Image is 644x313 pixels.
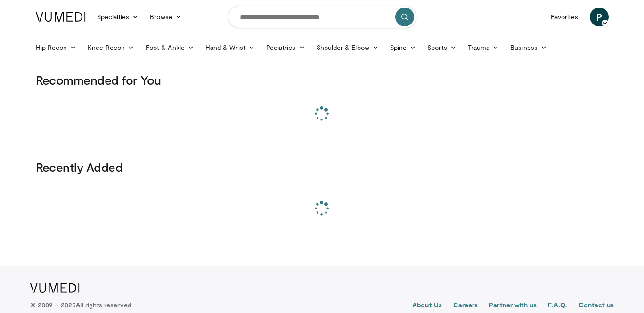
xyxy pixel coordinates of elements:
img: VuMedi Logo [30,283,80,293]
a: Browse [144,8,187,26]
a: Contact us [579,300,614,312]
a: Trauma [462,38,505,57]
a: Sports [422,38,462,57]
a: Hand & Wrist [200,38,261,57]
a: Shoulder & Elbow [311,38,384,57]
a: Pediatrics [261,38,311,57]
input: Search topics, interventions [228,6,416,28]
span: All rights reserved [76,301,131,309]
a: About Us [412,300,442,312]
p: © 2009 – 2025 [30,300,131,310]
a: Specialties [91,8,145,26]
a: Business [505,38,553,57]
a: F.A.Q. [548,300,567,312]
h3: Recently Added [36,160,609,175]
a: Knee Recon [82,38,140,57]
a: Hip Recon [30,38,82,57]
a: Favorites [545,8,584,26]
a: Careers [453,300,478,312]
a: Spine [384,38,422,57]
a: P [590,8,609,26]
a: Partner with us [489,300,537,312]
a: Foot & Ankle [140,38,200,57]
h3: Recommended for You [36,72,609,88]
img: VuMedi Logo [36,12,86,22]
